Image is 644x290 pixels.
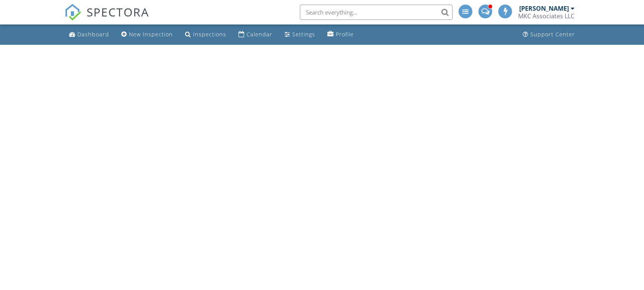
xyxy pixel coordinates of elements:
[87,4,149,20] span: SPECTORA
[530,31,575,38] div: Support Center
[324,28,357,42] a: Profile
[77,31,109,38] div: Dashboard
[282,28,318,42] a: Settings
[129,31,173,38] div: New Inspection
[518,12,575,20] div: MKC Associates LLC
[235,28,275,42] a: Calendar
[118,28,176,42] a: New Inspection
[336,31,354,38] div: Profile
[64,10,149,26] a: SPECTORA
[300,5,452,20] input: Search everything...
[519,5,569,12] div: [PERSON_NAME]
[292,31,315,38] div: Settings
[520,28,578,42] a: Support Center
[182,28,229,42] a: Inspections
[66,28,112,42] a: Dashboard
[246,31,272,38] div: Calendar
[193,31,226,38] div: Inspections
[64,4,81,21] img: The Best Home Inspection Software - Spectora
